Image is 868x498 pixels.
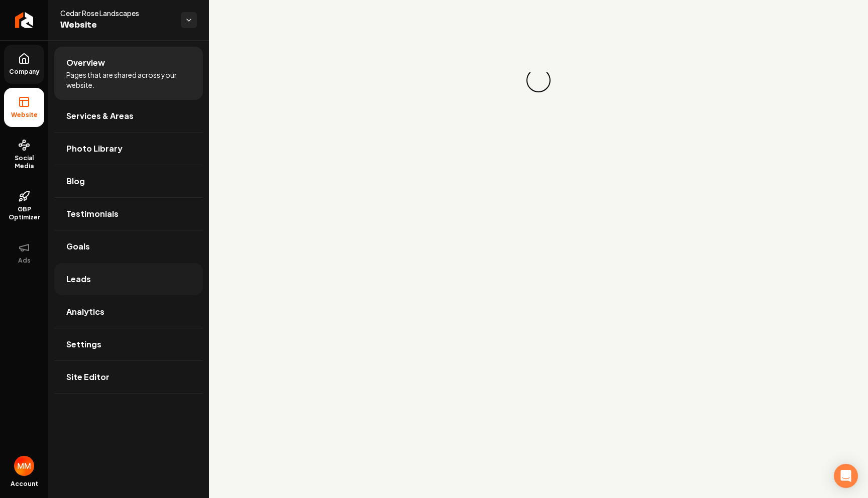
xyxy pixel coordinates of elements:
span: Website [7,111,42,119]
a: Social Media [4,131,44,178]
a: Goals [54,230,203,263]
span: Ads [14,257,35,265]
a: Site Editor [54,361,203,393]
a: Analytics [54,296,203,328]
a: Photo Library [54,133,203,165]
span: Pages that are shared across your website. [66,70,191,90]
a: Testimonials [54,198,203,230]
span: Company [5,68,44,76]
a: GBP Optimizer [4,182,44,229]
span: GBP Optimizer [4,205,44,221]
a: Services & Areas [54,100,203,132]
span: Social Media [4,154,44,170]
img: Mohamed Mohamed [14,456,34,476]
div: Open Intercom Messenger [834,464,858,488]
span: Services & Areas [66,110,134,122]
button: Open user button [14,456,34,476]
a: Settings [54,328,203,360]
span: Account [11,480,38,488]
span: Site Editor [66,371,110,383]
span: Analytics [66,306,104,318]
span: Blog [66,175,85,187]
span: Photo Library [66,143,123,155]
a: Blog [54,165,203,197]
a: Company [4,45,44,84]
img: Rebolt Logo [15,12,34,28]
span: Overview [66,57,105,69]
a: Leads [54,263,203,295]
span: Leads [66,273,91,285]
button: Ads [4,233,44,273]
span: Goals [66,240,90,253]
span: Cedar Rose Landscapes [60,8,173,18]
span: Settings [66,338,101,350]
span: Website [60,18,173,32]
div: Loading [522,64,554,96]
span: Testimonials [66,208,119,220]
